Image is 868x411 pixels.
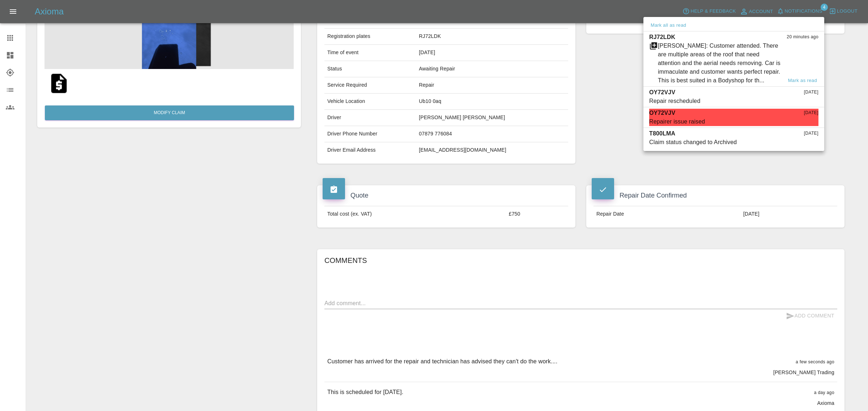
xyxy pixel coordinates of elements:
[649,109,675,117] p: OY72VJV
[649,97,700,105] div: Repair rescheduled
[649,138,737,147] div: Claim status changed to Archived
[658,42,782,85] div: [PERSON_NAME]: Customer attended. There are multiple areas of the roof that need attention and th...
[649,33,675,42] p: RJ72LDK
[649,129,675,138] p: T800LMA
[649,117,705,126] div: Repairer issue raised
[787,34,818,41] span: 20 minutes ago
[649,21,688,30] button: Mark all as read
[649,88,675,97] p: OY72VJV
[804,109,818,117] span: [DATE]
[804,89,818,96] span: [DATE]
[804,130,818,137] span: [DATE]
[787,77,818,85] button: Mark as read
